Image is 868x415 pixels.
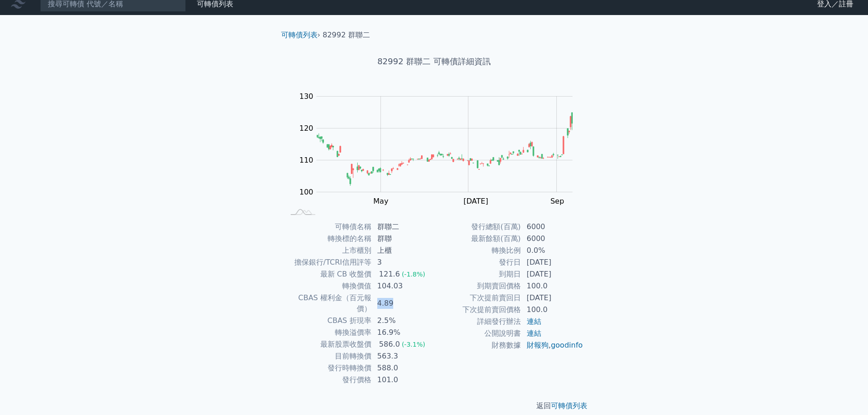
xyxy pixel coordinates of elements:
[372,350,434,362] td: 563.3
[521,245,584,256] td: 0.0%
[372,292,434,315] td: 4.89
[434,292,521,304] td: 下次提前賣回日
[822,371,868,415] iframe: Chat Widget
[299,156,313,164] tspan: 110
[285,327,372,338] td: 轉換溢價率
[434,221,521,233] td: 發行總額(百萬)
[285,233,372,245] td: 轉換標的名稱
[285,350,372,362] td: 目前轉換價
[434,256,521,268] td: 發行日
[521,233,584,245] td: 6000
[434,328,521,339] td: 公開說明書
[285,280,372,292] td: 轉換價值
[285,374,372,386] td: 發行價格
[372,280,434,292] td: 104.03
[527,317,541,326] a: 連結
[373,197,388,205] tspan: May
[521,304,584,316] td: 100.0
[285,315,372,327] td: CBAS 折現率
[372,256,434,268] td: 3
[285,362,372,374] td: 發行時轉換價
[521,221,584,233] td: 6000
[295,92,586,205] g: Chart
[551,341,583,349] a: goodinfo
[372,245,434,256] td: 上櫃
[434,339,521,351] td: 財務數據
[285,338,372,350] td: 最新股票收盤價
[434,268,521,280] td: 到期日
[317,113,572,186] g: Series
[323,30,370,41] li: 82992 群聯二
[299,188,313,196] tspan: 100
[372,362,434,374] td: 588.0
[299,124,313,133] tspan: 120
[285,292,372,315] td: CBAS 權利金（百元報價）
[521,268,584,280] td: [DATE]
[274,55,595,68] h1: 82992 群聯二 可轉債詳細資訊
[281,31,318,39] a: 可轉債列表
[434,304,521,316] td: 下次提前賣回價格
[372,221,434,233] td: 群聯二
[372,315,434,327] td: 2.5%
[527,329,541,338] a: 連結
[434,280,521,292] td: 到期賣回價格
[434,233,521,245] td: 最新餘額(百萬)
[285,245,372,256] td: 上市櫃別
[463,197,488,205] tspan: [DATE]
[822,371,868,415] div: 聊天小工具
[285,221,372,233] td: 可轉債名稱
[372,233,434,245] td: 群聯
[434,316,521,328] td: 詳細發行辦法
[372,327,434,338] td: 16.9%
[281,30,320,41] li: ›
[285,256,372,268] td: 擔保銀行/TCRI信用評等
[521,256,584,268] td: [DATE]
[274,400,595,411] p: 返回
[521,292,584,304] td: [DATE]
[527,341,549,349] a: 財報狗
[372,374,434,386] td: 101.0
[521,339,584,351] td: ,
[402,341,426,348] span: (-3.1%)
[377,269,402,280] div: 121.6
[402,271,426,278] span: (-1.8%)
[377,339,402,350] div: 586.0
[299,92,313,101] tspan: 130
[521,280,584,292] td: 100.0
[551,401,587,410] a: 可轉債列表
[434,245,521,256] td: 轉換比例
[285,268,372,280] td: 最新 CB 收盤價
[550,197,564,205] tspan: Sep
